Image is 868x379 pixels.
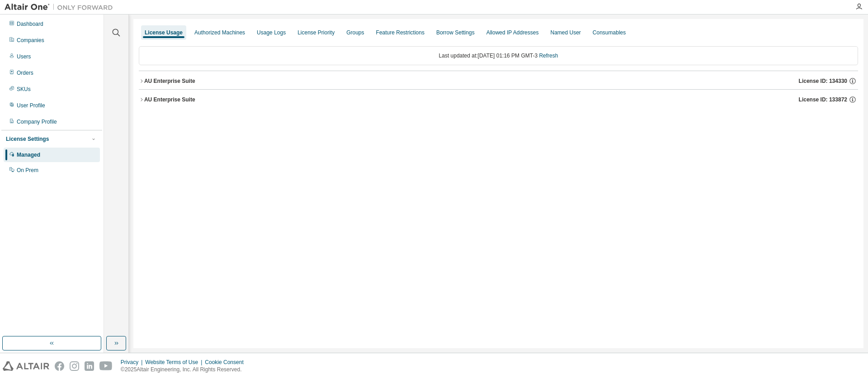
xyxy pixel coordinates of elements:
div: Company Profile [17,118,57,125]
div: License Settings [6,135,49,143]
img: Altair One [5,3,118,12]
div: Allowed IP Addresses [486,29,539,36]
button: AU Enterprise SuiteLicense ID: 133872 [139,90,858,110]
div: SKUs [17,86,31,93]
a: Refresh [539,53,558,59]
div: License Priority [297,29,335,36]
div: Companies [17,37,44,44]
span: License ID: 134330 [799,77,847,85]
div: Dashboard [17,20,43,28]
div: Privacy [121,359,145,366]
div: Feature Restrictions [376,29,425,36]
div: User Profile [17,102,45,109]
div: Last updated at: [DATE] 01:16 PM GMT-3 [139,46,858,65]
img: linkedin.svg [85,361,94,371]
div: Website Terms of Use [145,359,205,366]
span: License ID: 133872 [799,96,847,103]
div: Managed [17,151,40,158]
div: Borrow Settings [436,29,475,36]
img: instagram.svg [70,361,79,371]
img: altair_logo.svg [3,361,49,371]
div: Usage Logs [257,29,286,36]
img: facebook.svg [55,361,64,371]
div: AU Enterprise Suite [144,96,195,103]
div: Named User [550,29,580,36]
div: AU Enterprise Suite [144,77,195,85]
div: Consumables [593,29,626,36]
div: On Prem [17,167,38,174]
div: Users [17,53,31,60]
img: youtube.svg [99,361,113,371]
div: License Usage [145,29,183,36]
div: Orders [17,69,33,77]
button: AU Enterprise SuiteLicense ID: 134330 [139,71,858,91]
div: Authorized Machines [194,29,245,36]
p: © 2025 Altair Engineering, Inc. All Rights Reserved. [121,366,249,374]
div: Cookie Consent [205,359,249,366]
div: Groups [346,29,364,36]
